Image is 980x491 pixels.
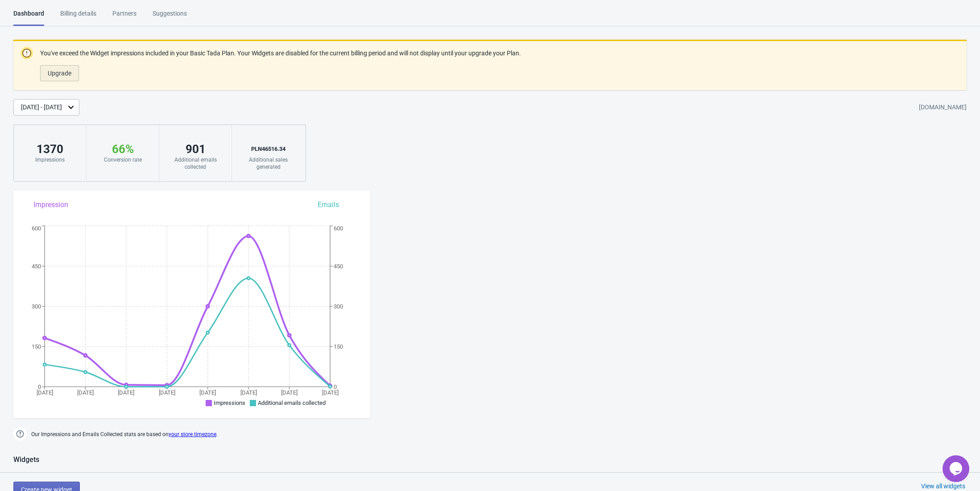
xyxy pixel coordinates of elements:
[241,142,296,156] div: PLN 46516.34
[32,263,41,270] tspan: 450
[13,427,27,441] img: help.png
[168,142,223,156] div: 901
[77,389,94,396] tspan: [DATE]
[38,383,41,390] tspan: 0
[322,389,339,396] tspan: [DATE]
[281,389,298,396] tspan: [DATE]
[13,9,44,26] div: Dashboard
[23,156,77,163] div: Impressions
[334,383,337,390] tspan: 0
[23,142,77,156] div: 1370
[40,49,521,58] p: You've exceed the Widget impressions included in your Basic Tada Plan. Your Widgets are disabled ...
[334,303,343,310] tspan: 300
[95,156,150,163] div: Conversion rate
[95,142,150,156] div: 66 %
[153,9,187,25] div: Suggestions
[21,103,62,112] div: [DATE] - [DATE]
[168,156,223,171] div: Additional emails collected
[214,399,245,406] span: Impressions
[40,65,79,81] button: Upgrade
[37,389,53,396] tspan: [DATE]
[240,389,257,396] tspan: [DATE]
[919,100,967,116] div: [DOMAIN_NAME]
[199,389,216,396] tspan: [DATE]
[943,455,971,482] iframe: chat widget
[112,9,136,25] div: Partners
[60,9,96,25] div: Billing details
[169,431,216,437] a: your store timezone
[241,156,296,171] div: Additional sales generated
[258,399,326,406] span: Additional emails collected
[159,389,175,396] tspan: [DATE]
[334,343,343,350] tspan: 150
[32,343,41,350] tspan: 150
[334,263,343,270] tspan: 450
[32,225,41,232] tspan: 600
[334,225,343,232] tspan: 600
[921,482,965,491] div: View all widgets
[118,389,134,396] tspan: [DATE]
[31,427,218,442] span: Our Impressions and Emails Collected stats are based on .
[48,70,71,77] span: Upgrade
[32,303,41,310] tspan: 300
